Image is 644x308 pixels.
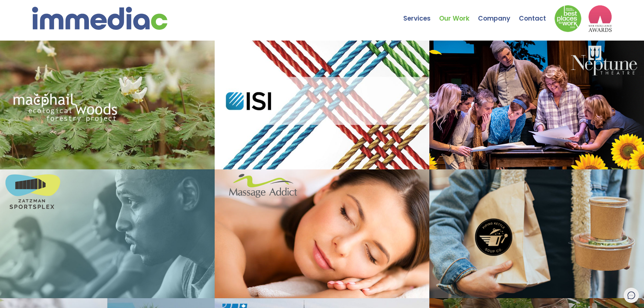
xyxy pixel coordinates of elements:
[439,2,478,25] a: Our Work
[519,2,554,25] a: Contact
[554,5,581,32] img: Down
[588,5,612,32] img: logo2_wea_nobg.webp
[478,2,519,25] a: Company
[32,7,167,30] img: immediac
[403,2,439,25] a: Services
